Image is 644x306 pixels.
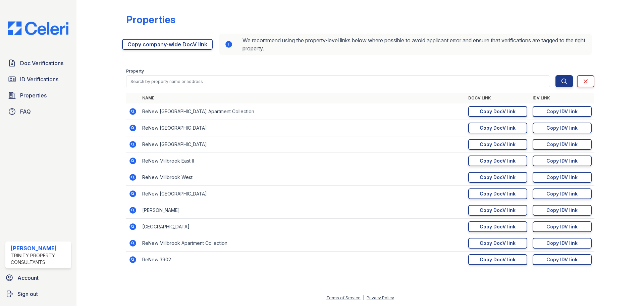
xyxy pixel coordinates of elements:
[533,238,592,249] a: Copy IDV link
[533,205,592,216] a: Copy IDV link
[468,172,527,183] a: Copy DocV link
[546,223,578,230] div: Copy IDV link
[140,103,466,120] td: ReNew [GEOGRAPHIC_DATA] Apartment Collection
[468,139,527,150] a: Copy DocV link
[546,125,578,131] div: Copy IDV link
[326,295,361,300] a: Terms of Service
[140,235,466,252] td: ReNew Millbrook Apartment Collection
[126,69,144,74] label: Property
[546,158,578,164] div: Copy IDV link
[533,221,592,232] a: Copy IDV link
[468,156,527,166] a: Copy DocV link
[533,156,592,166] a: Copy IDV link
[533,188,592,199] a: Copy IDV link
[546,108,578,115] div: Copy IDV link
[3,21,74,35] img: CE_Logo_Blue-a8612792a0a2168367f1c8372b55b34899dd931a85d93a1a3d3e32e68fde9ad4.png
[468,106,527,117] a: Copy DocV link
[480,190,516,197] div: Copy DocV link
[20,107,31,116] span: FAQ
[140,219,466,235] td: [GEOGRAPHIC_DATA]
[480,125,516,131] div: Copy DocV link
[11,252,68,266] div: Trinity Property Consultants
[3,271,74,285] a: Account
[533,254,592,265] a: Copy IDV link
[546,207,578,214] div: Copy IDV link
[5,56,71,70] a: Doc Verifications
[5,89,71,102] a: Properties
[533,106,592,117] a: Copy IDV link
[546,190,578,197] div: Copy IDV link
[367,295,394,300] a: Privacy Policy
[468,254,527,265] a: Copy DocV link
[546,141,578,148] div: Copy IDV link
[468,123,527,133] a: Copy DocV link
[140,136,466,153] td: ReNew [GEOGRAPHIC_DATA]
[480,141,516,148] div: Copy DocV link
[126,75,550,87] input: Search by property name or address
[140,252,466,268] td: ReNew 3902
[468,188,527,199] a: Copy DocV link
[140,153,466,169] td: ReNew Millbrook East II
[546,256,578,263] div: Copy IDV link
[546,240,578,247] div: Copy IDV link
[140,169,466,186] td: ReNew Millbrook West
[546,174,578,181] div: Copy IDV link
[480,158,516,164] div: Copy DocV link
[480,223,516,230] div: Copy DocV link
[140,120,466,136] td: ReNew [GEOGRAPHIC_DATA]
[480,174,516,181] div: Copy DocV link
[533,123,592,133] a: Copy IDV link
[20,59,63,67] span: Doc Verifications
[480,207,516,214] div: Copy DocV link
[122,39,213,50] a: Copy company-wide DocV link
[5,73,71,86] a: ID Verifications
[17,274,39,282] span: Account
[219,34,592,55] div: We recommend using the property-level links below where possible to avoid applicant error and ens...
[480,240,516,247] div: Copy DocV link
[140,186,466,202] td: ReNew [GEOGRAPHIC_DATA]
[363,295,364,300] div: |
[468,221,527,232] a: Copy DocV link
[533,139,592,150] a: Copy IDV link
[140,202,466,219] td: [PERSON_NAME]
[530,93,594,103] th: IDV Link
[126,13,175,26] div: Properties
[5,105,71,118] a: FAQ
[11,244,68,252] div: [PERSON_NAME]
[3,287,74,301] a: Sign out
[17,290,38,298] span: Sign out
[20,75,58,83] span: ID Verifications
[140,93,466,103] th: Name
[466,93,530,103] th: DocV Link
[468,238,527,249] a: Copy DocV link
[480,256,516,263] div: Copy DocV link
[468,205,527,216] a: Copy DocV link
[533,172,592,183] a: Copy IDV link
[20,91,47,99] span: Properties
[480,108,516,115] div: Copy DocV link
